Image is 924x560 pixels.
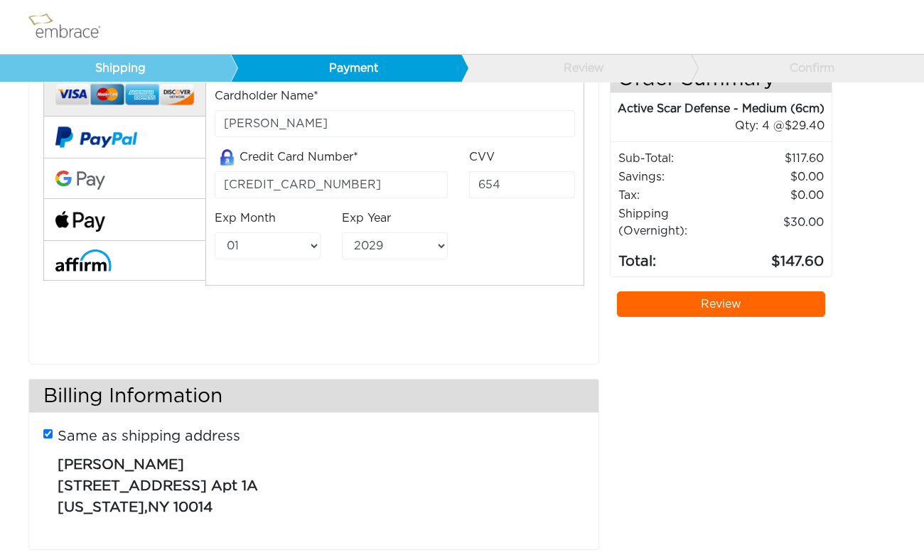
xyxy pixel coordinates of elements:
[342,210,391,227] label: Exp Year
[611,100,824,117] div: Active Scar Defense - Medium (6cm)
[785,120,824,131] span: 29.40
[215,149,358,166] label: Credit Card Number*
[731,186,824,205] td: 0.00
[29,379,598,413] h3: Billing Information
[469,149,495,166] label: CVV
[211,479,258,493] span: Apt 1A
[55,171,105,190] img: Google-Pay-Logo.svg
[691,55,922,82] a: Confirm
[731,149,824,168] td: 117.60
[618,205,731,240] td: Shipping (Overnight):
[58,426,240,447] label: Same as shipping address
[618,168,731,186] td: Savings :
[55,117,137,158] img: paypal-v2.png
[173,500,213,515] span: 10014
[731,240,824,273] td: 147.60
[148,500,169,515] span: NY
[58,458,184,472] span: [PERSON_NAME]
[731,168,824,186] td: 0.00
[58,447,573,518] p: ,
[731,205,824,240] td: $30.00
[618,186,731,205] td: Tax:
[58,500,144,515] span: [US_STATE]
[25,9,117,45] img: logo.png
[230,55,461,82] a: Payment
[618,240,731,273] td: Total:
[215,149,240,166] img: amazon-lock.png
[628,117,824,134] div: 4 @
[55,211,105,232] img: fullApplePay.png
[461,55,692,82] a: Review
[55,80,194,109] img: credit-cards.png
[617,291,825,317] a: Review
[58,479,207,493] span: [STREET_ADDRESS]
[215,210,276,227] label: Exp Month
[618,149,731,168] td: Sub-Total:
[215,87,318,104] label: Cardholder Name*
[55,249,112,271] img: affirm-logo.svg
